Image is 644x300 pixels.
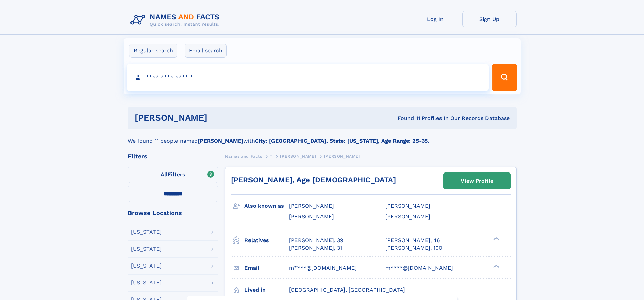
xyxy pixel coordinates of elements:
[385,244,442,252] a: [PERSON_NAME], 100
[244,284,289,296] h3: Lived in
[128,210,218,216] div: Browse Locations
[289,244,342,252] a: [PERSON_NAME], 31
[128,11,225,29] img: Logo Names and Facts
[135,114,303,122] h1: [PERSON_NAME]
[289,203,334,209] span: [PERSON_NAME]
[225,152,262,160] a: Names and Facts
[289,286,405,293] span: [GEOGRAPHIC_DATA], [GEOGRAPHIC_DATA]
[185,44,227,58] label: Email search
[255,138,428,144] b: City: [GEOGRAPHIC_DATA], State: [US_STATE], Age Range: 25-35
[492,64,517,91] button: Search Button
[198,138,243,144] b: [PERSON_NAME]
[462,11,517,27] a: Sign Up
[131,280,162,285] div: [US_STATE]
[280,152,316,160] a: [PERSON_NAME]
[289,237,343,244] a: [PERSON_NAME], 39
[302,115,510,122] div: Found 11 Profiles In Our Records Database
[280,154,316,159] span: [PERSON_NAME]
[244,200,289,212] h3: Also known as
[461,173,493,189] div: View Profile
[270,152,272,160] a: T
[131,229,162,235] div: [US_STATE]
[129,44,177,58] label: Regular search
[492,236,500,241] div: ❯
[161,171,168,178] span: All
[408,11,462,27] a: Log In
[128,167,218,183] label: Filters
[127,64,489,91] input: search input
[270,154,272,159] span: T
[385,203,430,209] span: [PERSON_NAME]
[492,264,500,268] div: ❯
[244,262,289,274] h3: Email
[385,237,440,244] a: [PERSON_NAME], 46
[231,176,396,184] a: [PERSON_NAME], Age [DEMOGRAPHIC_DATA]
[131,246,162,252] div: [US_STATE]
[444,173,510,189] a: View Profile
[244,235,289,246] h3: Relatives
[289,213,334,220] span: [PERSON_NAME]
[131,263,162,269] div: [US_STATE]
[324,154,360,159] span: [PERSON_NAME]
[385,213,430,220] span: [PERSON_NAME]
[128,129,517,145] div: We found 11 people named with .
[128,153,218,159] div: Filters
